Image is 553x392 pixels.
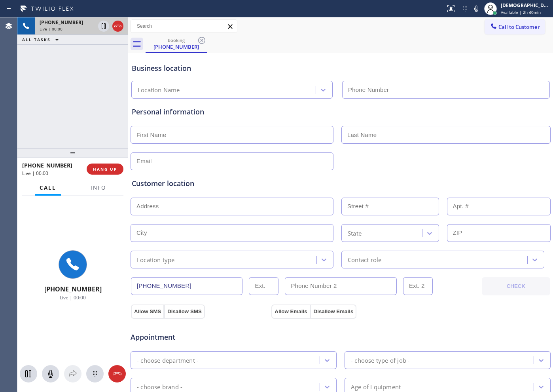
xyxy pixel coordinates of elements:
div: [DEMOGRAPHIC_DATA][PERSON_NAME] [501,2,551,9]
div: Location Name [138,86,180,95]
input: Apt. # [447,198,551,215]
div: Age of Equipment [351,382,401,391]
button: Allow Emails [271,304,310,319]
button: Hang up [112,21,123,32]
input: Phone Number [342,81,550,99]
input: First Name [131,126,333,144]
div: - choose type of job - [351,356,410,365]
input: Email [131,152,333,170]
button: Allow SMS [131,304,164,319]
span: Call to Customer [498,23,540,30]
button: CHECK [482,277,550,295]
input: ZIP [447,224,551,242]
button: Hold Customer [20,365,37,382]
input: Street # [341,198,439,215]
div: Business location [132,63,549,74]
button: HANG UP [87,164,123,175]
input: Phone Number 2 [285,277,396,295]
span: HANG UP [93,166,117,172]
input: Ext. [249,277,278,295]
div: - choose department - [137,356,199,365]
span: [PHONE_NUMBER] [22,162,72,169]
button: Mute [471,3,482,14]
span: ALL TASKS [22,37,51,42]
input: Address [131,198,333,215]
input: City [131,224,333,242]
button: Open dialpad [86,365,104,382]
button: Disallow SMS [164,304,205,319]
span: Live | 00:00 [60,294,86,301]
span: Call [40,184,56,191]
button: Disallow Emails [311,304,357,319]
span: [PHONE_NUMBER] [44,285,102,293]
input: Ext. 2 [403,277,433,295]
button: ALL TASKS [17,35,66,44]
div: [PHONE_NUMBER] [146,43,206,50]
button: Call [35,180,61,196]
span: Appointment [131,332,269,343]
button: Open directory [64,365,81,382]
div: Contact role [348,255,381,264]
button: Info [86,180,111,196]
div: (717) 809-7358 [146,35,206,52]
div: Personal information [132,107,549,117]
span: Info [91,184,106,191]
input: Phone Number [131,277,242,295]
div: Location type [137,255,175,264]
button: Mute [42,365,59,382]
button: Hang up [108,365,126,382]
span: Live | 00:00 [40,26,62,32]
div: Customer location [132,178,549,189]
div: - choose brand - [137,382,182,391]
div: booking [146,37,206,43]
span: Live | 00:00 [22,170,48,177]
span: Available | 2h 40min [501,10,541,15]
div: State [348,228,362,238]
button: Hold Customer [98,21,109,32]
span: [PHONE_NUMBER] [40,19,83,26]
input: Search [131,20,237,32]
input: Last Name [341,126,551,144]
button: Call to Customer [485,19,545,34]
